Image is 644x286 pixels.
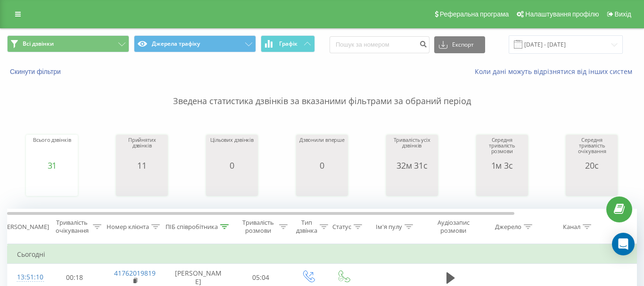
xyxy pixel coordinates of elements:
[210,137,254,161] div: Цільових дзвінків
[261,35,315,52] button: Графік
[7,35,129,52] button: Всі дзвінки
[615,10,631,18] span: Вихід
[33,161,71,170] div: 31
[388,161,436,170] div: 32м 31с
[475,67,637,76] a: Коли дані можуть відрізнятися вiд інших систем
[299,137,345,161] div: Дзвонили вперше
[1,223,49,231] div: [PERSON_NAME]
[53,219,91,235] div: Тривалість очікування
[7,76,637,107] p: Зведена статистика дзвінків за вказаними фільтрами за обраний період
[118,161,165,170] div: 11
[279,41,297,47] span: Графік
[332,223,351,231] div: Статус
[114,269,156,278] a: 41762019819
[330,36,429,53] input: Пошук за номером
[33,137,71,161] div: Всього дзвінків
[563,223,580,231] div: Канал
[107,223,149,231] div: Номер клієнта
[434,36,485,53] button: Експорт
[296,219,317,235] div: Тип дзвінка
[525,10,599,18] span: Налаштування профілю
[479,161,526,170] div: 1м 3с
[165,223,218,231] div: ПІБ співробітника
[430,219,476,235] div: Аудіозапис розмови
[210,161,254,170] div: 0
[612,233,635,255] div: Open Intercom Messenger
[440,10,509,18] span: Реферальна програма
[376,223,402,231] div: Ім'я пулу
[118,137,165,161] div: Прийнятих дзвінків
[568,161,615,170] div: 20с
[7,67,66,76] button: Скинути фільтри
[299,161,345,170] div: 0
[479,137,526,161] div: Середня тривалість розмови
[134,35,256,52] button: Джерела трафіку
[568,137,615,161] div: Середня тривалість очікування
[388,137,436,161] div: Тривалість усіх дзвінків
[495,223,521,231] div: Джерело
[23,40,54,48] span: Всі дзвінки
[239,219,277,235] div: Тривалість розмови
